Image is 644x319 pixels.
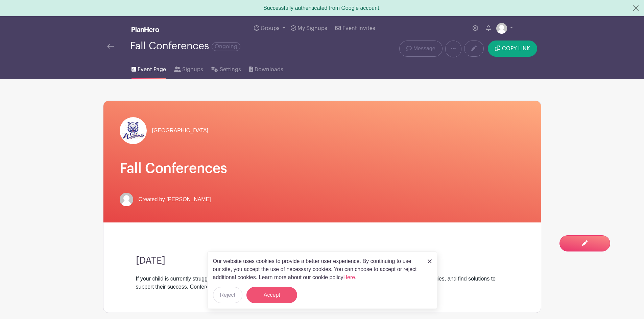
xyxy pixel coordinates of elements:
a: My Signups [288,16,330,41]
a: Groups [251,16,288,41]
a: Message [399,41,442,57]
img: default-ce2991bfa6775e67f084385cd625a349d9dcbb7a52a09fb2fda1e96e2d18dcdb.png [120,193,133,206]
p: Our website uses cookies to provide a better user experience. By continuing to use our site, you ... [213,257,421,282]
span: Groups [261,26,280,31]
img: back-arrow-29a5d9b10d5bd6ae65dc969a981735edf675c4d7a1fe02e03b50dbd4ba3cdb55.svg [107,44,114,49]
button: Reject [213,287,242,303]
a: Signups [174,57,203,79]
span: Signups [182,65,203,74]
img: wildcat%20logo.jpg [120,117,147,144]
span: Event Invites [342,26,375,31]
span: Message [413,45,435,53]
a: Downloads [249,57,283,79]
h1: Fall Conferences [120,160,525,177]
span: Settings [220,65,241,74]
a: Settings [211,57,241,79]
span: My Signups [297,26,327,31]
div: If your child is currently struggling in two or more classes, this is an important opportunity fo... [136,275,508,291]
a: Here [343,274,355,280]
button: COPY LINK [488,41,537,57]
span: Downloads [255,65,283,74]
div: Fall Conferences [130,41,240,52]
img: default-ce2991bfa6775e67f084385cd625a349d9dcbb7a52a09fb2fda1e96e2d18dcdb.png [496,23,507,34]
span: COPY LINK [502,46,530,51]
span: Event Page [138,65,166,74]
span: [GEOGRAPHIC_DATA] [152,127,209,135]
a: Event Page [132,57,166,79]
span: Created by [PERSON_NAME] [139,195,211,204]
button: Accept [246,287,297,303]
a: Event Invites [333,16,378,41]
h3: [DATE] [136,255,508,267]
img: logo_white-6c42ec7e38ccf1d336a20a19083b03d10ae64f83f12c07503d8b9e83406b4c7d.svg [132,27,159,32]
img: close_button-5f87c8562297e5c2d7936805f587ecaba9071eb48480494691a3f1689db116b3.svg [428,259,432,263]
span: Ongoing [212,42,240,51]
